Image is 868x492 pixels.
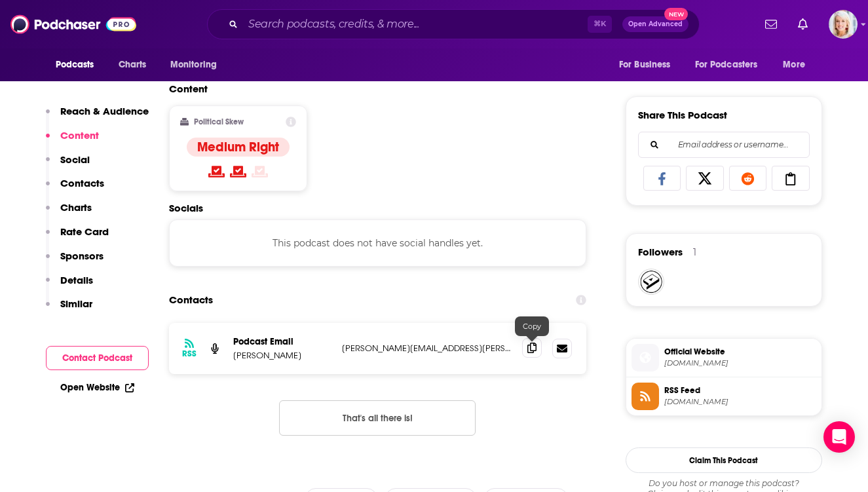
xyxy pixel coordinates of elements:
h3: Share This Podcast [638,109,727,121]
button: Social [46,153,90,178]
img: Podchaser - Follow, Share and Rate Podcasts [10,12,136,37]
h3: RSS [182,349,197,359]
span: New [664,8,688,20]
img: YoungVoicesOrg [638,269,664,295]
button: open menu [610,52,687,77]
h4: Medium Right [197,139,279,155]
button: Open AdvancedNew [622,16,689,32]
button: Details [46,274,93,298]
a: Official Website[DOMAIN_NAME] [632,344,816,371]
p: Podcast Email [233,336,331,347]
span: Official Website [664,346,816,358]
span: For Business [619,56,671,74]
p: Social [60,153,90,166]
button: Nothing here. [279,400,476,436]
a: RSS Feed[DOMAIN_NAME] [632,383,816,410]
button: open menu [161,52,234,77]
span: Charts [119,56,147,74]
button: open menu [774,52,821,77]
span: RSS Feed [664,385,816,396]
a: Share on Reddit [729,166,767,191]
button: Similar [46,297,92,322]
button: Claim This Podcast [626,447,822,473]
input: Search podcasts, credits, & more... [243,14,588,35]
button: Rate Card [46,225,109,250]
p: Similar [60,297,92,310]
a: Charts [110,52,155,77]
p: Sponsors [60,250,104,262]
div: Search followers [638,132,810,158]
p: Details [60,274,93,286]
span: Followers [638,246,683,258]
div: 1 [693,246,696,258]
span: ⌘ K [588,16,612,33]
p: Content [60,129,99,142]
span: For Podcasters [695,56,758,74]
a: Share on X/Twitter [686,166,724,191]
p: Contacts [60,177,104,189]
a: Share on Facebook [643,166,681,191]
span: Podcasts [56,56,94,74]
span: art19.com [664,358,816,368]
h2: Content [169,83,576,95]
p: Rate Card [60,225,109,238]
img: User Profile [829,10,858,39]
span: Open Advanced [628,21,683,28]
h2: Contacts [169,288,213,312]
h2: Socials [169,202,587,214]
p: Charts [60,201,92,214]
a: Open Website [60,382,134,393]
span: Do you host or manage this podcast? [626,478,822,489]
a: Show notifications dropdown [793,13,813,35]
button: open menu [47,52,111,77]
input: Email address or username... [649,132,799,157]
div: Search podcasts, credits, & more... [207,9,700,39]
h2: Political Skew [194,117,244,126]
span: Monitoring [170,56,217,74]
p: Reach & Audience [60,105,149,117]
span: feeds.megaphone.fm [664,397,816,407]
button: Show profile menu [829,10,858,39]
button: Sponsors [46,250,104,274]
a: Show notifications dropdown [760,13,782,35]
a: Copy Link [772,166,810,191]
span: More [783,56,805,74]
div: Copy [515,316,549,336]
p: [PERSON_NAME][EMAIL_ADDRESS][PERSON_NAME][DOMAIN_NAME] [342,343,512,354]
button: Reach & Audience [46,105,149,129]
span: Logged in as ashtonrc [829,10,858,39]
button: Charts [46,201,92,225]
div: This podcast does not have social handles yet. [169,219,587,267]
p: [PERSON_NAME] [233,350,331,361]
button: Contact Podcast [46,346,149,370]
button: open menu [687,52,777,77]
div: Open Intercom Messenger [823,421,855,453]
button: Content [46,129,99,153]
button: Contacts [46,177,104,201]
